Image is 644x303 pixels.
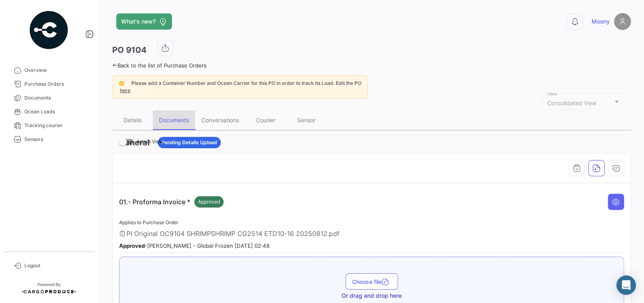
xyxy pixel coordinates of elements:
[7,119,91,132] a: Tracking courier
[28,10,69,50] img: powered-by.png
[7,63,91,77] a: Overview
[7,132,91,146] a: Sensors
[24,80,88,88] span: Purchase Orders
[198,198,220,206] span: Approved
[24,108,88,115] span: Ocean Loads
[112,62,207,69] a: Back to the list of Purchase Orders
[126,229,339,238] span: PI Original OC9104 SHRIMPSHRIMP CG2514 ETD10-16 20250812.pdf
[24,94,88,102] span: Documents
[352,278,392,285] span: Choose file
[7,91,91,105] a: Documents
[24,67,88,74] span: Overview
[119,196,224,208] p: 01.- Proforma Invoice *
[614,13,631,30] img: placeholder-user.png
[119,219,178,225] span: Applies to Purchase Order
[616,275,636,295] div: Abrir Intercom Messenger
[7,77,91,91] a: Purchase Orders
[342,292,402,300] span: Or drag and drop here
[346,273,398,290] button: Choose file
[7,105,91,119] a: Ocean Loads
[256,117,275,123] div: Courier
[124,117,141,123] div: Details
[547,100,596,106] span: Consolidated View
[119,242,145,249] b: Approved
[112,44,147,56] h3: PO 9104
[201,117,239,123] div: Conversations
[159,117,189,123] div: Documents
[116,13,172,30] button: What's new?
[24,262,88,269] span: Logout
[592,17,610,26] span: Moony
[137,137,163,147] span: Admin View
[24,136,88,143] span: Sensors
[297,117,315,123] div: Sensor
[24,122,88,129] span: Tracking courier
[119,242,270,249] small: - [PERSON_NAME] - Global Frozen [DATE] 02:48
[121,17,156,26] span: What's new?
[118,87,132,93] a: here
[131,80,361,86] span: Please add a Container Number and Ocean Carrier for this PO in order to track its Load. Edit the PO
